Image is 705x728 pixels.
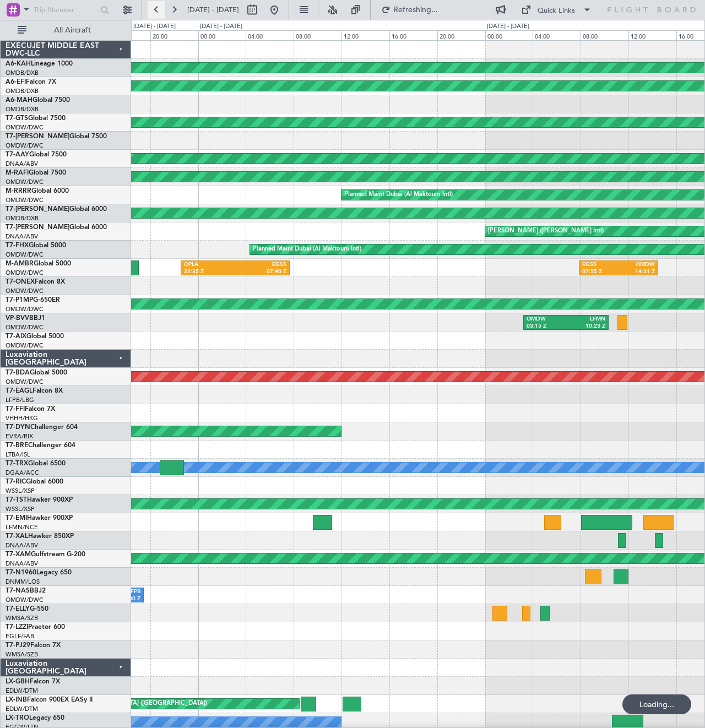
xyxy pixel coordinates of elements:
div: [DATE] - [DATE] [133,22,176,31]
button: Quick Links [516,1,597,19]
a: T7-ELLYG-550 [6,606,48,612]
a: EGLF/FAB [6,632,34,640]
a: T7-RICGlobal 6000 [6,479,63,485]
a: DNMM/LOS [6,578,40,586]
div: 22:35 Z [184,268,235,276]
a: A6-KAHLineage 1000 [6,61,73,67]
a: OMDW/DWC [6,196,44,204]
a: M-RRRRGlobal 6000 [6,188,69,194]
a: T7-FHXGlobal 5000 [6,242,66,249]
span: Refreshing... [393,6,439,14]
span: T7-EAGL [6,388,32,394]
a: T7-[PERSON_NAME]Global 6000 [6,224,107,231]
a: WSSL/XSP [6,505,35,513]
a: T7-AIXGlobal 5000 [6,333,64,340]
a: OMDW/DWC [6,287,44,295]
span: A6-MAH [6,97,32,104]
span: T7-[PERSON_NAME] [6,224,69,231]
a: T7-[PERSON_NAME]Global 7500 [6,133,107,140]
div: 03:15 Z [527,323,566,330]
a: T7-LZZIPraetor 600 [6,624,65,631]
a: T7-BDAGlobal 5000 [6,370,67,376]
a: VP-BVVBBJ1 [6,315,45,322]
span: M-RAFI [6,170,29,176]
a: WMSA/SZB [6,614,38,622]
a: OMDW/DWC [6,596,44,604]
a: EDLW/DTM [6,705,38,713]
span: T7-LZZI [6,624,28,631]
a: T7-GTSGlobal 7500 [6,115,66,122]
a: WSSL/XSP [6,487,35,495]
a: T7-AAYGlobal 7500 [6,151,67,158]
div: 10:23 Z [566,323,606,330]
span: T7-AIX [6,333,26,340]
a: T7-PJ29Falcon 7X [6,642,61,649]
a: OMDW/DWC [6,323,44,332]
span: T7-TST [6,497,27,503]
span: T7-PJ29 [6,642,30,649]
a: DGAA/ACC [6,469,39,477]
span: T7-XAM [6,551,31,558]
a: T7-P1MPG-650ER [6,297,60,303]
div: 08:00 [581,30,628,40]
a: OMDW/DWC [6,305,44,313]
a: T7-XAMGulfstream G-200 [6,551,85,558]
span: T7-[PERSON_NAME] [6,133,69,140]
a: LX-INBFalcon 900EX EASy II [6,697,93,703]
div: [DATE] - [DATE] [200,22,242,31]
div: 07:40 Z [235,268,286,276]
span: VP-BVV [6,315,29,322]
div: 04:00 [246,30,294,40]
a: OMDW/DWC [6,341,44,350]
a: OMDB/DXB [6,69,39,77]
div: Planned Maint Dubai (Al Maktoum Intl) [253,241,361,258]
a: T7-ONEXFalcon 8X [6,279,65,285]
div: Loading... [622,694,691,714]
a: OMDB/DXB [6,87,39,95]
a: T7-EAGLFalcon 8X [6,388,63,394]
a: T7-EMIHawker 900XP [6,515,73,521]
span: M-AMBR [6,260,34,267]
span: M-RRRR [6,188,31,194]
span: T7-TRX [6,460,28,467]
div: 14:31 Z [619,268,655,276]
div: 20:00 [150,30,198,40]
span: T7-[PERSON_NAME] [6,206,69,213]
div: 12:00 [341,30,389,40]
div: 00:00 [198,30,246,40]
span: T7-FHX [6,242,29,249]
a: LTBA/ISL [6,450,30,459]
a: M-AMBRGlobal 5000 [6,260,71,267]
a: WMSA/SZB [6,650,38,659]
a: LX-TROLegacy 650 [6,715,64,721]
span: T7-ONEX [6,279,35,285]
div: 07:55 Z [582,268,619,276]
a: VHHH/HKG [6,414,38,422]
a: EDLW/DTM [6,687,38,695]
a: T7-BREChallenger 604 [6,442,75,449]
div: 08:00 [294,30,341,40]
a: OMDW/DWC [6,378,44,386]
div: OPLA [184,261,235,269]
span: T7-GTS [6,115,28,122]
span: LX-GBH [6,678,30,685]
div: 12:00 [628,30,676,40]
span: T7-N1960 [6,569,36,576]
div: OMDW [619,261,655,269]
span: T7-P1MP [6,297,33,303]
a: T7-NASBBJ2 [6,588,46,594]
a: T7-TSTHawker 900XP [6,497,73,503]
button: All Aircraft [12,21,120,39]
span: T7-BRE [6,442,28,449]
div: 00:00 [485,30,533,40]
div: LFMN [566,316,606,323]
span: A6-EFI [6,79,26,85]
a: OMDW/DWC [6,123,44,132]
a: OMDB/DXB [6,214,39,222]
div: 20:00 [437,30,485,40]
div: EGSS [582,261,619,269]
div: OMDW [527,316,566,323]
span: T7-NAS [6,588,30,594]
a: LX-GBHFalcon 7X [6,678,60,685]
span: T7-FFI [6,406,25,412]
